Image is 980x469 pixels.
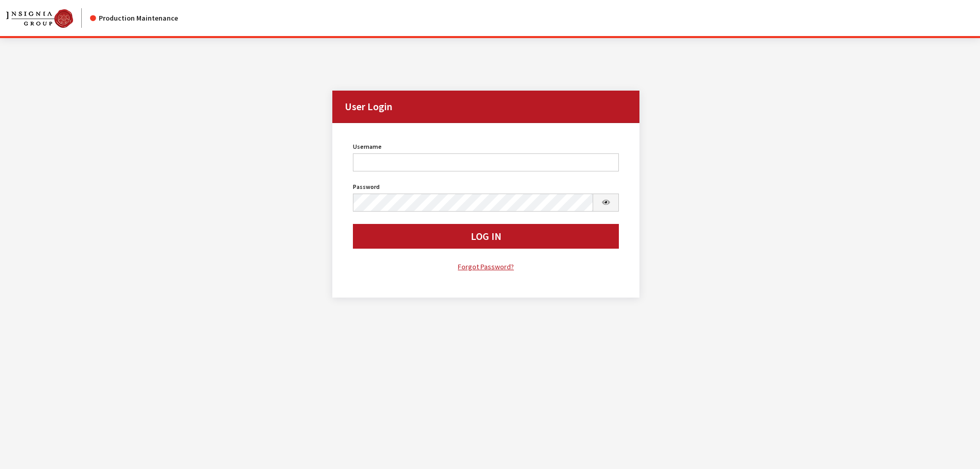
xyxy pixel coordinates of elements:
label: Username [353,142,382,151]
div: Production Maintenance [90,13,178,24]
img: Catalog Maintenance [6,9,73,28]
button: Log In [353,224,619,249]
label: Password [353,182,380,192]
button: Show Password [593,194,619,212]
h2: User Login [332,91,640,123]
a: Insignia Group logo [6,8,90,28]
a: Forgot Password? [353,261,619,273]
